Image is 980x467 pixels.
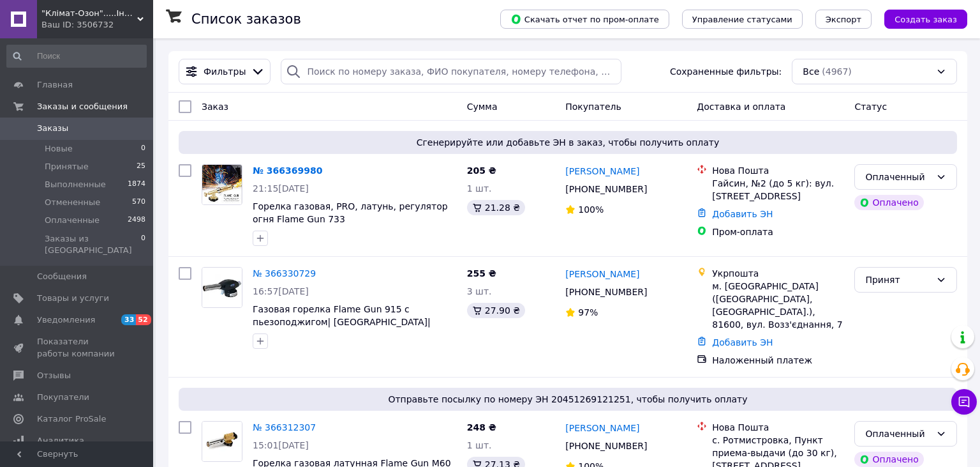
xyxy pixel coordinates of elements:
input: Поиск по номеру заказа, ФИО покупателя, номеру телефона, Email, номеру накладной [281,59,621,84]
div: Укрпошта [712,267,844,280]
div: Нова Пошта [712,164,844,177]
div: Пром-оплата [712,226,844,238]
div: 21.28 ₴ [467,200,525,215]
span: Покупатели [37,392,89,403]
span: "Клімат-Озон".....Інтернет магазин кліматичного обладнання [41,8,137,19]
span: Новые [45,143,73,155]
span: Товары и услуги [37,293,109,304]
span: Отправьте посылку по номеру ЭН 20451269121251, чтобы получить оплату [184,393,952,406]
div: Наложенный платеж [712,354,844,367]
div: Оплаченный [865,427,931,441]
span: Экспорт [826,15,861,24]
div: 27.90 ₴ [467,303,525,318]
span: Сообщения [37,271,87,282]
a: Добавить ЭН [712,209,773,219]
span: Отмененные [45,197,100,208]
a: Газовая горелка Flame Gun 915 с пьезоподжигом| [GEOGRAPHIC_DATA]| [GEOGRAPHIC_DATA] [253,304,431,340]
span: Заказы и сообщения [37,101,128,112]
a: № 366330729 [253,268,316,279]
span: Оплаченные [45,215,100,226]
a: № 366312307 [253,422,316,433]
span: Уведомления [37,314,95,326]
span: 100% [578,204,604,215]
div: м. [GEOGRAPHIC_DATA] ([GEOGRAPHIC_DATA], [GEOGRAPHIC_DATA].), 81600, вул. Возз'єднання, 7 [712,280,844,331]
a: Создать заказ [872,13,967,24]
span: 1 шт. [467,440,492,450]
span: Статус [854,102,887,112]
span: Каталог ProSale [37,413,106,425]
span: 21:15[DATE] [253,183,309,194]
span: Отзывы [37,370,71,381]
a: Горелка газовая, PRO, латунь, регулятор огня Flame Gun 733 [253,201,448,224]
a: № 366369980 [253,165,322,176]
span: 25 [137,161,145,172]
input: Поиск [6,45,147,68]
span: Доставка и оплата [697,102,785,112]
div: Ваш ID: 3506732 [41,19,153,31]
button: Создать заказ [884,10,967,29]
div: Оплаченный [865,170,931,184]
span: 33 [121,314,136,325]
span: 3 шт. [467,286,492,296]
a: Фото товару [202,164,242,205]
a: Фото товару [202,421,242,462]
img: Фото товару [202,422,242,461]
a: [PERSON_NAME] [565,422,639,434]
div: Оплачено [854,195,923,210]
span: 2498 [128,215,145,226]
div: Нова Пошта [712,421,844,434]
span: Сохраненные фильтры: [670,65,782,78]
span: 97% [578,307,598,318]
span: Скачать отчет по пром-оплате [510,13,659,25]
button: Скачать отчет по пром-оплате [500,10,669,29]
span: Заказы [37,123,68,134]
span: Управление статусами [692,15,792,24]
span: Заказ [202,102,228,112]
span: 255 ₴ [467,268,496,279]
a: Фото товару [202,267,242,308]
span: 16:57[DATE] [253,286,309,296]
a: [PERSON_NAME] [565,268,639,280]
div: Гайсин, №2 (до 5 кг): вул. [STREET_ADDRESS] [712,177,844,203]
span: 205 ₴ [467,165,496,176]
span: 0 [141,233,145,256]
span: Сумма [467,102,498,112]
span: 52 [136,314,151,325]
button: Чат с покупателем [951,389,977,415]
span: 0 [141,143,145,155]
span: Заказы из [GEOGRAPHIC_DATA] [45,233,141,256]
div: [PHONE_NUMBER] [563,437,650,455]
h1: Список заказов [191,11,301,27]
img: Фото товару [202,165,242,204]
div: [PHONE_NUMBER] [563,180,650,198]
a: Добавить ЭН [712,337,773,348]
span: 1874 [128,179,145,190]
span: Главная [37,79,73,91]
span: (4967) [822,66,852,77]
button: Экспорт [815,10,872,29]
a: [PERSON_NAME] [565,165,639,178]
span: Аналитика [37,435,84,447]
span: Все [803,65,819,78]
span: Показатели работы компании [37,336,118,359]
span: Создать заказ [895,15,957,24]
span: Фильтры [204,65,246,78]
span: 15:01[DATE] [253,440,309,450]
span: Выполненные [45,179,106,190]
div: [PHONE_NUMBER] [563,283,650,301]
img: Фото товару [202,268,242,307]
span: Покупатель [565,102,621,112]
span: 248 ₴ [467,422,496,433]
span: Сгенерируйте или добавьте ЭН в заказ, чтобы получить оплату [184,136,952,149]
span: 570 [132,197,145,208]
div: Оплачено [854,452,923,467]
span: Принятые [45,161,89,172]
span: 1 шт. [467,183,492,194]
div: Принят [865,273,931,287]
button: Управление статусами [682,10,803,29]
